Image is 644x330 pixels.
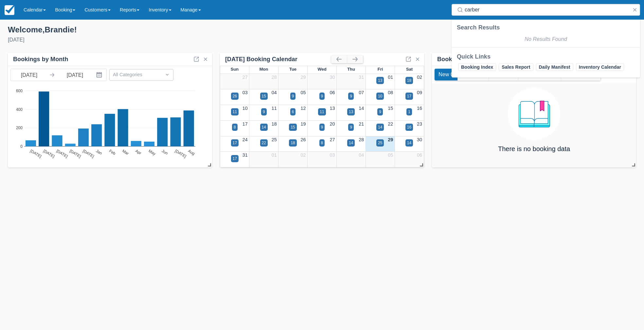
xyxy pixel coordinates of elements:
div: 17 [233,140,237,146]
div: 26 [233,93,237,99]
a: 05 [301,90,306,95]
div: 9 [350,124,352,130]
span: Sun [231,67,239,72]
div: 13 [378,78,382,83]
img: checkfront-main-nav-mini-logo.png [5,5,14,15]
span: Thu [347,67,355,72]
a: 05 [388,152,393,158]
div: 10 [378,93,382,99]
a: 12 [301,106,306,111]
div: Bookings by Month [13,56,68,63]
a: 31 [359,75,364,80]
span: Fri [378,67,383,72]
a: 04 [359,152,364,158]
a: 01 [272,152,277,158]
a: 19 [301,121,306,127]
a: Sales Report [499,63,533,71]
button: Interact with the calendar and add the check-in date for your trip. [93,69,106,81]
div: 17 [407,93,411,99]
div: Bookings by Month [437,56,492,63]
a: 02 [417,75,422,80]
a: 27 [330,137,335,142]
button: New 0 [435,69,457,80]
div: 9 [321,124,323,130]
a: 24 [242,137,248,142]
a: 20 [330,121,335,127]
div: 18 [291,140,295,146]
div: 18 [407,78,411,83]
div: 17 [233,156,237,162]
a: Daily Manifest [536,63,573,71]
a: 07 [359,90,364,95]
a: 11 [272,106,277,111]
input: Search ( / ) [465,4,630,16]
div: 13 [349,109,353,115]
a: 28 [272,75,277,80]
a: 28 [359,137,364,142]
a: 01 [388,75,393,80]
a: 22 [388,121,393,127]
a: Inventory Calendar [576,63,624,71]
input: End Date [57,69,93,81]
a: 29 [301,75,306,80]
span: Tue [289,67,296,72]
a: 16 [417,106,422,111]
input: Start Date [11,69,47,81]
span: Wed [317,67,326,72]
a: Booking Index [458,63,496,71]
div: 16 [407,124,411,130]
div: 8 [321,140,323,146]
div: 15 [262,93,266,99]
h4: There is no booking data [498,145,570,152]
div: 22 [262,140,266,146]
a: 29 [388,137,393,142]
div: 14 [262,124,266,130]
div: 14 [349,140,353,146]
div: 15 [291,124,295,130]
a: 30 [417,137,422,142]
a: 17 [242,121,248,127]
div: 14 [407,140,411,146]
a: 21 [359,121,364,127]
a: 13 [330,106,335,111]
div: 14 [378,124,382,130]
div: [DATE] Booking Calendar [225,56,331,63]
div: 25 [378,140,382,146]
a: 04 [272,90,277,95]
span: Dropdown icon [164,71,170,78]
a: 14 [359,106,364,111]
a: 06 [417,152,422,158]
div: 9 [321,93,323,99]
div: 9 [379,109,381,115]
a: 25 [272,137,277,142]
a: 18 [272,121,277,127]
div: 9 [292,93,294,99]
a: 30 [330,75,335,80]
img: booking.png [508,88,560,140]
div: Search Results [457,24,635,31]
div: 1 [408,109,410,115]
div: Quick Links [457,53,635,61]
div: 6 [292,109,294,115]
span: Sat [406,67,413,72]
div: 11 [233,109,237,115]
a: 03 [242,90,248,95]
a: 31 [242,152,248,158]
a: 27 [242,75,248,80]
a: 26 [301,137,306,142]
a: 06 [330,90,335,95]
a: 09 [417,90,422,95]
a: 23 [417,121,422,127]
div: 9 [263,109,265,115]
em: No Results Found [525,36,567,42]
a: 03 [330,152,335,158]
div: Welcome , Brandie ! [8,25,317,35]
span: Mon [259,67,268,72]
div: 9 [350,93,352,99]
a: 15 [388,106,393,111]
div: 11 [320,109,324,115]
a: 08 [388,90,393,95]
a: 10 [242,106,248,111]
a: 02 [301,152,306,158]
div: [DATE] [8,36,317,44]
